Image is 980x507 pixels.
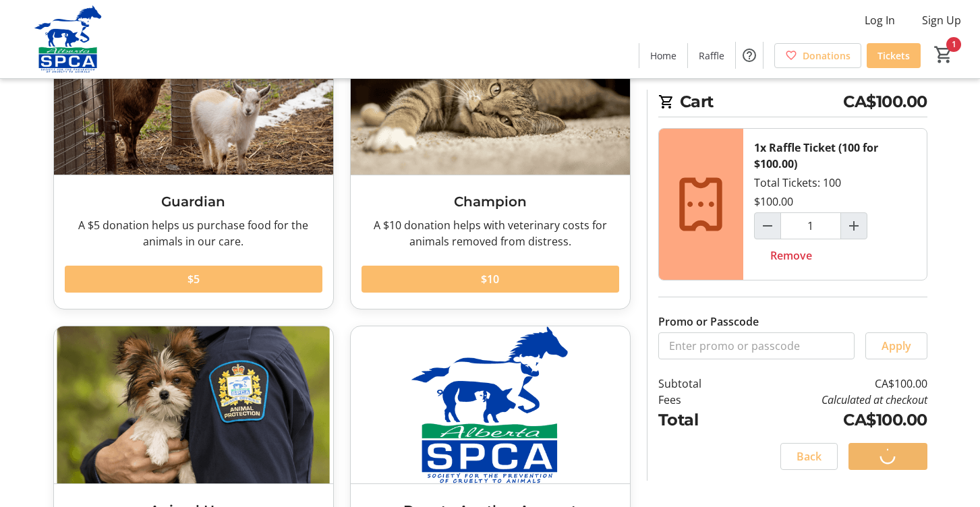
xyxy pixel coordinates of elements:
[736,408,927,432] td: CA$100.00
[351,326,630,483] img: Donate Another Amount
[743,129,927,280] div: Total Tickets: 100
[841,213,867,239] button: Increment by one
[736,392,927,408] td: Calculated at checkout
[658,376,737,392] td: Subtotal
[755,213,780,239] button: Decrement by one
[658,90,927,117] h2: Cart
[658,314,759,330] label: Promo or Passcode
[65,266,322,293] button: $5
[877,49,910,63] span: Tickets
[351,18,630,175] img: Champion
[780,212,841,239] input: Raffle Ticket (100 for $100.00) Quantity
[882,338,911,354] span: Apply
[754,242,828,269] button: Remove
[54,326,333,483] img: Animal Hero
[780,443,838,470] button: Back
[8,5,128,73] img: Alberta SPCA's Logo
[774,43,861,68] a: Donations
[650,49,676,63] span: Home
[754,193,793,210] div: $100.00
[362,191,619,212] h3: Champion
[658,392,737,408] td: Fees
[699,49,724,63] span: Raffle
[639,43,687,68] a: Home
[854,9,906,31] button: Log In
[754,140,916,172] div: 1x Raffle Ticket (100 for $100.00)
[865,332,927,359] button: Apply
[770,247,812,264] span: Remove
[65,217,322,249] div: A $5 donation helps us purchase food for the animals in our care.
[922,12,961,28] span: Sign Up
[188,271,200,287] span: $5
[911,9,972,31] button: Sign Up
[481,271,499,287] span: $10
[797,448,822,465] span: Back
[54,18,333,175] img: Guardian
[931,42,956,67] button: Cart
[65,191,322,212] h3: Guardian
[736,42,763,69] button: Help
[736,376,927,392] td: CA$100.00
[803,49,851,63] span: Donations
[688,43,735,68] a: Raffle
[843,90,927,114] span: CA$100.00
[362,217,619,249] div: A $10 donation helps with veterinary costs for animals removed from distress.
[658,408,737,432] td: Total
[865,12,895,28] span: Log In
[362,266,619,293] button: $10
[867,43,921,68] a: Tickets
[658,332,855,359] input: Enter promo or passcode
